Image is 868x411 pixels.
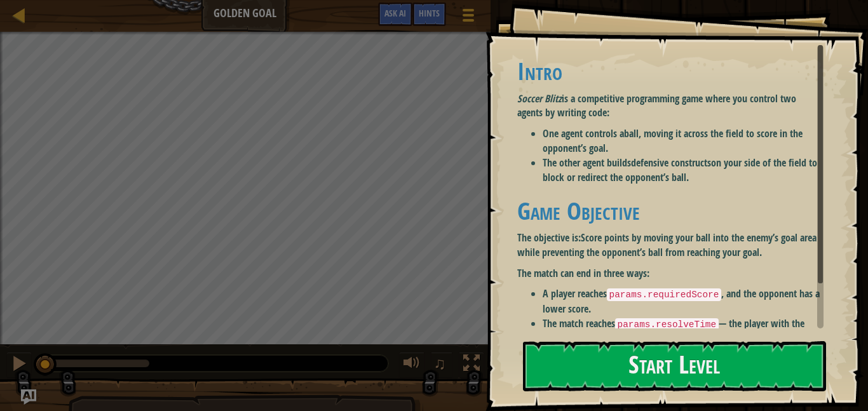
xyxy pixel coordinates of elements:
button: Show game menu [452,3,484,32]
h1: Intro [517,58,824,84]
span: Ask AI [384,7,406,19]
p: The objective is: [517,231,824,260]
button: ♫ [431,352,452,378]
li: One agent controls a , moving it across the field to score in the opponent’s goal. [543,126,824,156]
strong: ball [624,126,639,140]
button: Ctrl + P: Pause [6,352,32,378]
button: Toggle fullscreen [459,352,484,378]
button: Adjust volume [399,352,424,378]
strong: Score points by moving your ball into the enemy’s goal area while preventing the opponent’s ball ... [517,231,817,259]
em: Soccer Blitz [517,91,562,105]
code: params.requiredScore [607,288,722,301]
strong: defensive constructs [631,156,711,170]
h1: Game Objective [517,198,824,224]
button: Start Level [523,341,826,391]
button: Ask AI [378,3,412,26]
li: The other agent builds on your side of the field to block or redirect the opponent’s ball. [543,156,824,185]
button: Ask AI [21,389,36,405]
span: ♫ [433,354,446,373]
code: params.resolveTime [615,318,719,331]
p: is a competitive programming game where you control two agents by writing code: [517,91,824,121]
li: The match reaches — the player with the higher score wins. [543,316,824,346]
span: Hints [419,7,440,19]
li: A player reaches , and the opponent has a lower score. [543,286,824,316]
p: The match can end in three ways: [517,266,824,281]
